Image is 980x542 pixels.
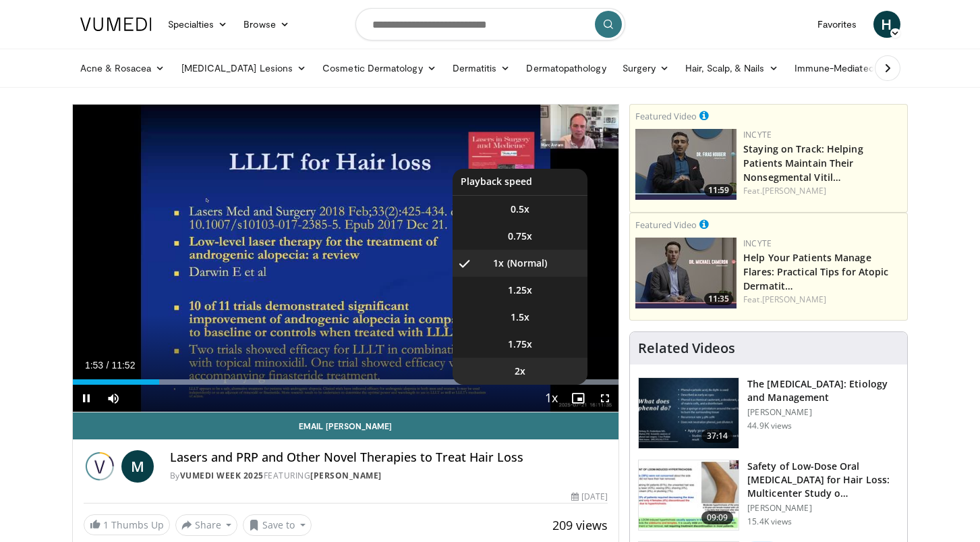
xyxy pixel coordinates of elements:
[747,516,792,527] p: 15.4K views
[107,360,109,371] span: /
[786,55,896,82] a: Immune-Mediated
[173,55,315,82] a: [MEDICAL_DATA] Lesions
[747,460,899,500] h3: Safety of Low-Dose Oral [MEDICAL_DATA] for Hair Loss: Multicenter Study o…
[743,294,902,306] div: Feat.
[73,105,619,412] video-js: Video Player
[160,11,236,38] a: Specialties
[72,55,173,82] a: Acne & Rosacea
[635,238,737,308] img: 601112bd-de26-4187-b266-f7c9c3587f14.png.150x105_q85_crop-smart_upscale.jpg
[701,429,734,443] span: 37:14
[638,340,735,356] h4: Related Videos
[873,11,900,38] a: H
[743,142,863,184] a: Staying on Track: Helping Patients Maintain Their Nonsegmental Vitil…
[747,377,899,404] h3: The [MEDICAL_DATA]: Etiology and Management
[635,238,737,308] a: 11:35
[638,377,899,449] a: 37:14 The [MEDICAL_DATA]: Etiology and Management [PERSON_NAME] 44.9K views
[518,55,614,82] a: Dermatopathology
[355,8,625,40] input: Search topics, interventions
[743,238,772,249] a: Incyte
[84,450,116,483] img: Vumedi Week 2025
[73,385,100,412] button: Pause
[100,385,127,412] button: Mute
[762,294,826,305] a: [PERSON_NAME]
[111,360,135,371] span: 11:52
[243,514,312,536] button: Save to
[809,11,865,38] a: Favorites
[592,385,618,412] button: Fullscreen
[701,511,734,524] span: 09:09
[704,184,733,196] span: 11:59
[80,18,152,31] img: VuMedi Logo
[121,450,154,483] a: M
[175,514,238,536] button: Share
[180,470,264,481] a: Vumedi Week 2025
[493,256,504,270] span: 1x
[538,385,565,412] button: Playback Rate
[743,251,888,292] a: Help Your Patients Manage Flares: Practical Tips for Atopic Dermatit…
[170,470,608,482] div: By FEATURING
[73,379,619,385] div: Progress Bar
[704,293,733,305] span: 11:35
[635,219,697,231] small: Featured Video
[639,460,739,531] img: 83a686ce-4f43-4faf-a3e0-1f3ad054bd57.150x105_q85_crop-smart_upscale.jpg
[444,55,519,82] a: Dermatitis
[235,11,297,38] a: Browse
[635,129,737,200] img: fe0751a3-754b-4fa7-bfe3-852521745b57.png.150x105_q85_crop-smart_upscale.jpg
[614,55,678,82] a: Surgery
[515,364,525,378] span: 2x
[762,185,826,196] a: [PERSON_NAME]
[743,185,902,197] div: Feat.
[747,503,899,514] p: [PERSON_NAME]
[511,310,529,324] span: 1.5x
[84,514,170,535] a: 1 Thumbs Up
[747,407,899,418] p: [PERSON_NAME]
[571,491,608,503] div: [DATE]
[310,470,382,481] a: [PERSON_NAME]
[170,450,608,465] h4: Lasers and PRP and Other Novel Therapies to Treat Hair Loss
[677,55,786,82] a: Hair, Scalp, & Nails
[747,421,792,431] p: 44.9K views
[635,129,737,200] a: 11:59
[743,129,772,140] a: Incyte
[639,378,739,448] img: c5af237d-e68a-4dd3-8521-77b3daf9ece4.150x105_q85_crop-smart_upscale.jpg
[638,460,899,531] a: 09:09 Safety of Low-Dose Oral [MEDICAL_DATA] for Hair Loss: Multicenter Study o… [PERSON_NAME] 15...
[565,385,592,412] button: Enable picture-in-picture mode
[508,229,532,243] span: 0.75x
[511,202,529,216] span: 0.5x
[103,518,109,531] span: 1
[508,283,532,297] span: 1.25x
[314,55,444,82] a: Cosmetic Dermatology
[508,337,532,351] span: 1.75x
[552,517,608,533] span: 209 views
[85,360,103,371] span: 1:53
[73,412,619,439] a: Email [PERSON_NAME]
[635,110,697,122] small: Featured Video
